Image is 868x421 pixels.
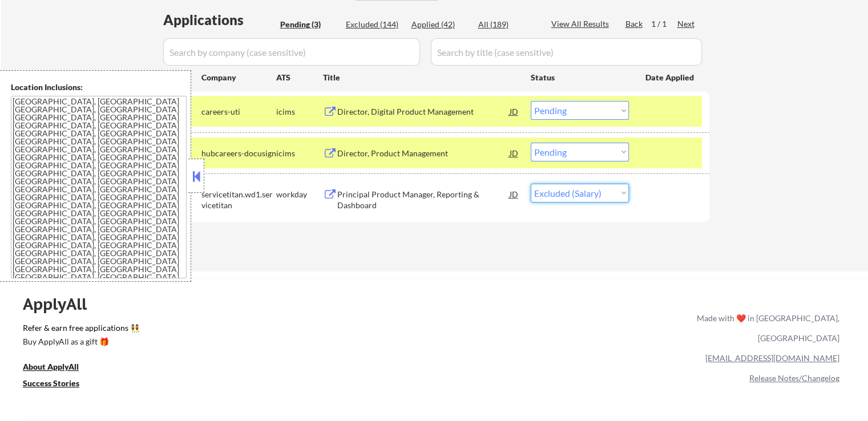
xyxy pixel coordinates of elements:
div: JD [508,143,520,163]
div: Back [625,18,644,30]
div: Principal Product Manager, Reporting & Dashboard [337,189,510,211]
a: [EMAIL_ADDRESS][DOMAIN_NAME] [705,353,839,363]
input: Search by company (case sensitive) [163,38,420,66]
div: ATS [276,72,323,83]
div: Director, Product Management [337,148,510,159]
div: All (189) [478,19,535,30]
u: Success Stories [23,378,79,388]
a: Buy ApplyAll as a gift 🎁 [23,336,137,350]
div: ApplyAll [23,294,100,314]
div: 1 / 1 [651,18,677,30]
div: Director, Digital Product Management [337,106,510,118]
div: Location Inclusions: [11,82,187,93]
div: careers-uti [201,106,276,118]
div: workday [276,189,323,200]
input: Search by title (case sensitive) [431,38,702,66]
u: About ApplyAll [23,362,79,371]
div: Next [677,18,696,30]
a: Release Notes/Changelog [749,373,839,383]
div: Applications [163,13,276,27]
div: Made with ❤️ in [GEOGRAPHIC_DATA], [GEOGRAPHIC_DATA] [692,308,839,348]
div: JD [508,184,520,204]
div: JD [508,101,520,122]
div: hubcareers-docusign [201,148,276,159]
div: Company [201,72,276,83]
a: About ApplyAll [23,361,95,375]
div: Pending (3) [280,19,337,30]
div: Buy ApplyAll as a gift 🎁 [23,338,137,346]
a: Refer & earn free applications 👯‍♀️ [23,324,458,336]
div: servicetitan.wd1.servicetitan [201,189,276,211]
div: icims [276,148,323,159]
div: Date Applied [645,72,696,83]
a: Success Stories [23,378,95,392]
div: Excluded (144) [346,19,403,30]
div: icims [276,106,323,118]
div: Applied (42) [411,19,469,30]
div: Status [531,67,629,87]
div: View All Results [551,18,612,30]
div: Title [323,72,520,83]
